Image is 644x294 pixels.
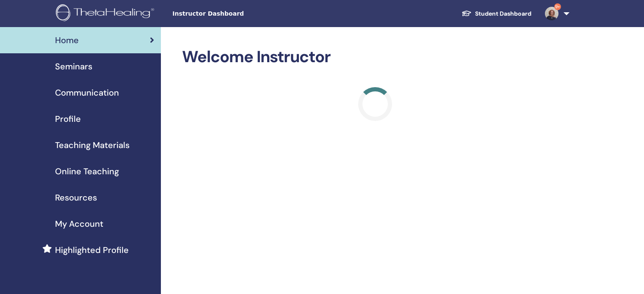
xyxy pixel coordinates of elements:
span: My Account [55,217,103,230]
span: 9+ [554,3,561,10]
span: Highlighted Profile [55,244,129,256]
span: Home [55,34,79,47]
span: Teaching Materials [55,139,130,151]
span: Seminars [55,60,92,73]
h2: Welcome Instructor [182,47,568,67]
img: logo.png [56,4,157,23]
span: Resources [55,191,97,204]
span: Online Teaching [55,165,119,178]
span: Instructor Dashboard [172,9,299,18]
span: Profile [55,113,81,125]
a: Student Dashboard [455,6,538,22]
img: graduation-cap-white.svg [462,10,472,17]
img: default.jpg [545,7,558,20]
span: Communication [55,86,119,99]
